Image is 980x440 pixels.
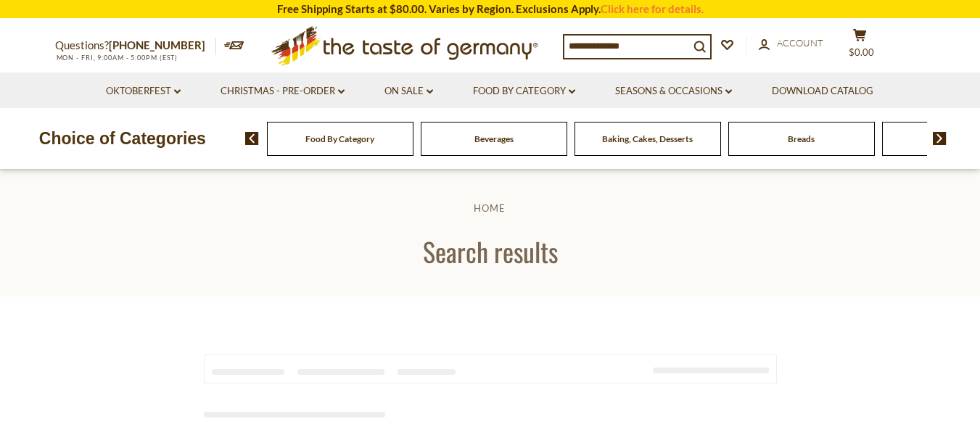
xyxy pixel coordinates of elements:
[473,83,575,99] a: Food By Category
[305,133,374,144] a: Food By Category
[601,2,704,15] a: Click here for details.
[245,132,259,145] img: previous arrow
[109,38,205,51] a: [PHONE_NUMBER]
[55,36,216,55] p: Questions?
[759,36,823,51] a: Account
[602,133,693,144] a: Baking, Cakes, Desserts
[474,202,506,214] a: Home
[221,83,345,99] a: Christmas - PRE-ORDER
[849,46,874,58] span: $0.00
[933,132,947,145] img: next arrow
[772,83,873,99] a: Download Catalog
[474,133,514,144] a: Beverages
[384,83,433,99] a: On Sale
[55,54,178,62] span: MON - FRI, 9:00AM - 5:00PM (EST)
[106,83,181,99] a: Oktoberfest
[45,235,935,267] h1: Search results
[788,133,815,144] a: Breads
[615,83,732,99] a: Seasons & Occasions
[839,28,882,65] button: $0.00
[777,37,823,49] span: Account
